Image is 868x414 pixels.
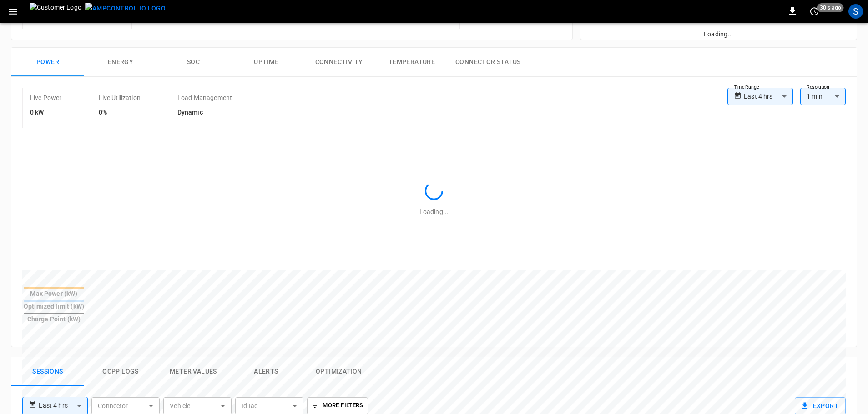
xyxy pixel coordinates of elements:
button: Connectivity [303,48,375,77]
span: Loading... [419,208,449,215]
div: 1 min [800,88,846,105]
label: Time Range [734,84,759,91]
span: Loading... [704,30,733,38]
h6: Dynamic [177,108,232,118]
button: Energy [84,48,157,77]
button: Sessions [11,357,84,386]
button: set refresh interval [807,4,822,19]
button: Temperature [375,48,448,77]
img: ampcontrol.io logo [85,3,166,14]
button: SOC [157,48,230,77]
button: Optimization [303,357,375,386]
button: Meter Values [157,357,230,386]
button: Alerts [230,357,303,386]
label: Resolution [807,84,829,91]
p: Load Management [177,93,232,102]
button: Power [11,48,84,77]
h6: 0 kW [30,108,62,118]
h6: 0% [99,108,141,118]
div: profile-icon [848,4,863,19]
p: Live Power [30,93,62,102]
button: Connector Status [448,48,528,77]
span: 30 s ago [817,3,844,12]
button: Ocpp logs [84,357,157,386]
img: Customer Logo [30,3,81,20]
button: Uptime [230,48,303,77]
div: Last 4 hrs [744,88,793,105]
p: Live Utilization [99,93,141,102]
